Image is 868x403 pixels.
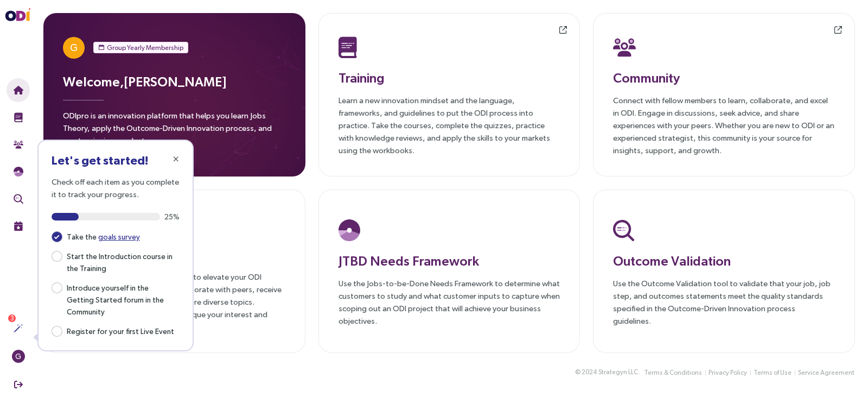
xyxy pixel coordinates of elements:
button: Training [7,105,30,129]
button: Community [7,133,30,156]
h3: JTBD Needs Framework [339,251,560,270]
span: Register for your first Live Event [62,324,178,337]
p: Use the Jobs-to-be-Done Needs Framework to determine what customers to study and what customer in... [339,277,560,327]
span: Introduce yourself in the Getting Started forum in the Community [62,281,180,318]
button: Terms of Use [753,367,792,379]
span: Terms & Conditions [644,368,702,378]
p: Learn a new innovation mindset and the language, frameworks, and guidelines to put the ODI proces... [339,94,560,156]
button: G [7,344,30,368]
p: ODIpro is an innovation platform that helps you learn Jobs Theory, apply the Outcome-Driven Innov... [63,109,286,153]
button: Outcome Validation [7,187,30,211]
img: JTBD Needs Platform [339,219,360,241]
span: Service Agreement [798,368,854,378]
span: Privacy Policy [709,368,747,378]
div: © 2024 . [575,367,640,378]
h3: Welcome, [PERSON_NAME] [63,72,286,91]
button: Needs Framework [7,160,30,184]
p: Connect with fellow members to learn, collaborate, and excel in ODI. Engage in discussions, seek ... [613,94,835,156]
button: Actions [7,316,30,340]
span: Start the Introduction course in the Training [62,249,180,274]
button: Privacy Policy [708,367,748,379]
button: Terms & Conditions [643,367,703,379]
span: 3 [10,314,14,322]
span: G [70,37,78,59]
img: Community [613,36,636,58]
h3: Community [613,68,835,87]
h3: Training [339,68,560,87]
span: Group Yearly Membership [107,42,183,53]
img: Outcome Validation [14,194,23,204]
span: 25% [164,213,180,221]
img: Community [14,140,23,149]
img: Training [339,36,358,58]
button: Sign Out [7,373,30,396]
button: Live Events [7,214,30,238]
p: Use the Outcome Validation tool to validate that your job, job step, and outcomes statements meet... [613,277,835,327]
a: goals survey [98,232,140,241]
h3: Outcome Validation [613,251,835,270]
img: Live Events [14,221,23,231]
span: G [15,350,21,363]
img: Training [14,112,23,122]
sup: 3 [8,314,16,322]
img: Outcome Validation [613,219,634,241]
img: Actions [14,323,23,333]
span: Take the [62,230,144,243]
span: Terms of Use [754,368,792,378]
h3: Let's get started! [52,154,180,167]
span: Strategyn LLC [598,367,638,377]
button: Service Agreement [797,367,855,379]
img: JTBD Needs Framework [14,167,23,177]
button: Strategyn LLC [598,367,639,378]
p: Check off each item as you complete it to track your progress. [52,175,180,200]
button: Home [7,78,30,102]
